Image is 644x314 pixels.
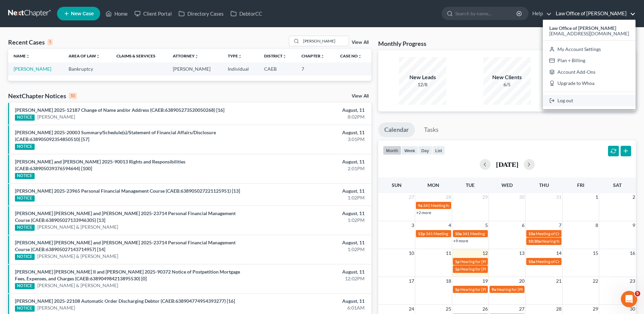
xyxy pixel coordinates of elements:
[492,287,496,292] span: 9a
[37,253,118,260] a: [PERSON_NAME] & [PERSON_NAME]
[528,239,541,244] span: 10:30a
[632,221,636,229] span: 9
[484,221,489,229] span: 5
[497,287,586,292] span: Hearing for [PERSON_NAME] & [PERSON_NAME]
[253,114,365,120] div: 8:02PM
[253,165,365,172] div: 2:01PM
[401,146,418,155] button: week
[320,54,325,58] i: unfold_more
[555,193,562,201] span: 31
[529,7,552,20] a: Help
[445,277,452,285] span: 18
[37,304,75,311] a: [PERSON_NAME]
[15,129,216,142] a: [PERSON_NAME] 2025-20003 Summary/Schedule(s)/Statement of Financial Affairs/Disclosure (CAEB:6389...
[15,254,35,260] div: NOTICE
[455,7,517,20] input: Search by name...
[253,136,365,143] div: 3:01PM
[301,53,325,58] a: Chapterunfold_more
[253,107,365,114] div: August, 11
[543,20,636,109] div: Law Office of [PERSON_NAME]
[482,249,489,257] span: 12
[383,146,401,155] button: month
[408,305,415,313] span: 24
[175,7,227,20] a: Directory Cases
[577,182,584,188] span: Fri
[8,92,77,100] div: NextChapter Notices
[26,54,30,58] i: unfold_more
[418,203,422,208] span: 9a
[613,182,622,188] span: Sat
[253,210,365,217] div: August, 11
[455,266,460,272] span: 1p
[37,224,118,230] a: [PERSON_NAME] & [PERSON_NAME]
[102,7,131,20] a: Home
[455,259,460,264] span: 1p
[518,277,525,285] span: 20
[253,129,365,136] div: August, 11
[282,54,287,58] i: unfold_more
[426,231,487,236] span: 341 Meeting for [PERSON_NAME]
[352,40,369,45] a: View All
[427,182,439,188] span: Mon
[543,43,636,55] a: My Account Settings
[71,11,94,16] span: New Case
[518,249,525,257] span: 13
[253,188,365,194] div: August, 11
[69,53,100,58] a: Area of Lawunfold_more
[253,268,365,275] div: August, 11
[69,93,77,99] div: 10
[408,193,415,201] span: 27
[301,36,349,46] input: Search by name...
[48,39,53,45] div: 1
[15,195,35,202] div: NOTICE
[378,39,426,48] h3: Monthly Progress
[14,66,51,72] a: [PERSON_NAME]
[15,159,185,171] a: [PERSON_NAME] and [PERSON_NAME] 2025-90013 Rights and Responsibilities (CAEB:638905039376594644) ...
[518,193,525,201] span: 30
[15,173,35,179] div: NOTICE
[253,304,365,311] div: 6:01AM
[15,144,35,150] div: NOTICE
[541,239,594,244] span: Hearing for [PERSON_NAME]
[629,305,636,313] span: 30
[340,53,362,58] a: Case Nounfold_more
[253,217,365,224] div: 1:02PM
[549,25,616,31] strong: Law Office of [PERSON_NAME]
[555,277,562,285] span: 21
[15,283,35,289] div: NOTICE
[259,63,296,75] td: CAEB
[14,53,30,58] a: Nameunfold_more
[399,81,446,88] div: 12/8
[253,246,365,253] div: 1:02PM
[595,193,599,201] span: 1
[629,277,636,285] span: 23
[521,221,525,229] span: 6
[228,53,242,58] a: Typeunfold_more
[411,221,415,229] span: 3
[466,182,475,188] span: Tue
[455,231,462,236] span: 10a
[549,31,629,36] span: [EMAIL_ADDRESS][DOMAIN_NAME]
[552,7,636,20] a: Law Office of [PERSON_NAME]
[15,115,35,121] div: NOTICE
[462,231,523,236] span: 341 Meeting for [PERSON_NAME]
[482,277,489,285] span: 19
[352,94,369,99] a: View All
[111,49,167,63] th: Claims & Services
[518,305,525,313] span: 27
[167,63,222,75] td: [PERSON_NAME]
[445,193,452,201] span: 28
[496,161,518,168] h2: [DATE]
[8,38,53,46] div: Recent Cases
[222,63,258,75] td: Individual
[595,221,599,229] span: 8
[264,53,287,58] a: Districtunfold_more
[195,54,199,58] i: unfold_more
[482,193,489,201] span: 29
[555,249,562,257] span: 14
[63,63,111,75] td: Bankruptcy
[528,231,535,236] span: 10a
[501,182,513,188] span: Wed
[555,305,562,313] span: 28
[539,182,549,188] span: Thu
